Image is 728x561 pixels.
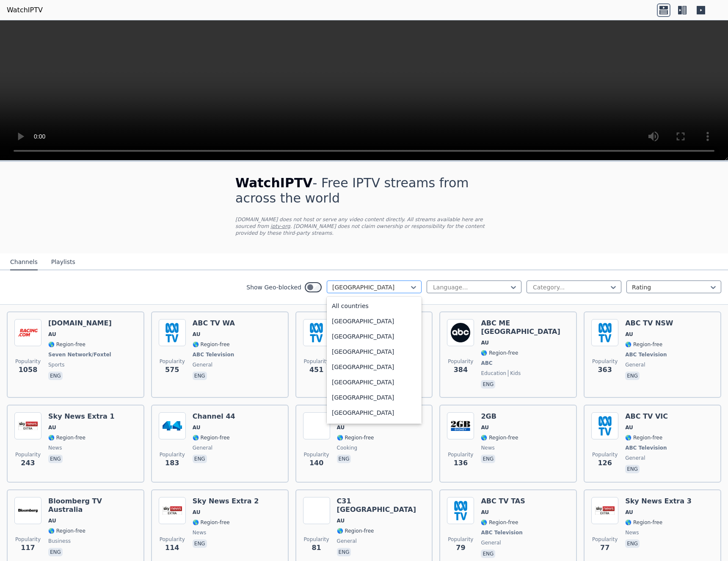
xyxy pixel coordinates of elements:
[447,319,474,346] img: ABC ME Sydney
[21,458,35,468] span: 243
[447,412,474,439] img: 2GB
[592,358,618,365] span: Popularity
[309,365,323,375] span: 451
[235,216,493,236] p: [DOMAIN_NAME] does not host or serve any video content directly. All streams available here are s...
[625,372,640,380] p: eng
[625,519,662,526] span: 🌎 Region-free
[193,412,235,421] h6: Channel 44
[304,536,329,543] span: Popularity
[160,536,185,543] span: Popularity
[48,361,64,368] span: sports
[159,319,186,346] img: ABC TV WA
[592,451,618,458] span: Popularity
[591,319,618,346] img: ABC TV NSW
[481,434,518,441] span: 🌎 Region-free
[598,365,612,375] span: 363
[625,412,668,421] h6: ABC TV VIC
[625,465,640,473] p: eng
[481,539,501,546] span: general
[327,405,422,420] div: [GEOGRAPHIC_DATA]
[327,359,422,375] div: [GEOGRAPHIC_DATA]
[48,434,85,441] span: 🌎 Region-free
[456,543,465,553] span: 79
[337,528,374,534] span: 🌎 Region-free
[48,538,71,544] span: business
[327,314,422,329] div: [GEOGRAPHIC_DATA]
[481,550,495,558] p: eng
[165,365,179,375] span: 575
[327,420,422,436] div: Aruba
[454,458,468,468] span: 136
[508,370,521,377] span: kids
[193,434,230,441] span: 🌎 Region-free
[193,424,201,431] span: AU
[481,380,495,389] p: eng
[327,329,422,344] div: [GEOGRAPHIC_DATA]
[159,497,186,524] img: Sky News Extra 2
[625,331,633,338] span: AU
[14,412,41,439] img: Sky News Extra 1
[160,451,185,458] span: Popularity
[625,361,645,368] span: general
[337,538,357,544] span: general
[337,455,351,463] p: eng
[193,361,212,368] span: general
[14,319,41,346] img: Racing.com
[625,434,662,441] span: 🌎 Region-free
[15,451,41,458] span: Popularity
[303,497,330,524] img: C31 Melbourne
[337,548,351,556] p: eng
[327,298,422,314] div: All countries
[481,519,518,526] span: 🌎 Region-free
[48,351,111,358] span: Seven Network/Foxtel
[481,360,492,367] span: ABC
[304,358,329,365] span: Popularity
[481,412,518,421] h6: 2GB
[235,175,313,190] span: WatchIPTV
[481,370,506,377] span: education
[246,283,301,292] label: Show Geo-blocked
[481,444,494,451] span: news
[14,497,41,524] img: Bloomberg TV Australia
[625,424,633,431] span: AU
[270,223,290,229] a: iptv-org
[481,497,525,505] h6: ABC TV TAS
[591,497,618,524] img: Sky News Extra 3
[48,319,113,328] h6: [DOMAIN_NAME]
[625,509,633,516] span: AU
[48,341,85,348] span: 🌎 Region-free
[51,254,75,270] button: Playlists
[625,455,645,461] span: general
[625,539,640,548] p: eng
[48,548,63,556] p: eng
[48,412,115,421] h6: Sky News Extra 1
[7,5,43,15] a: WatchIPTV
[304,451,329,458] span: Popularity
[447,497,474,524] img: ABC TV TAS
[337,517,345,524] span: AU
[21,543,35,553] span: 117
[337,434,374,441] span: 🌎 Region-free
[309,458,323,468] span: 140
[193,372,207,380] p: eng
[448,536,473,543] span: Popularity
[193,455,207,463] p: eng
[303,412,330,439] img: Tastemade
[481,509,489,516] span: AU
[48,331,56,338] span: AU
[591,412,618,439] img: ABC TV VIC
[48,497,137,514] h6: Bloomberg TV Australia
[481,350,518,356] span: 🌎 Region-free
[600,543,609,553] span: 77
[193,319,236,328] h6: ABC TV WA
[481,455,495,463] p: eng
[48,372,63,380] p: eng
[592,536,618,543] span: Popularity
[193,444,212,451] span: general
[160,358,185,365] span: Popularity
[193,539,207,548] p: eng
[193,509,201,516] span: AU
[625,529,639,536] span: news
[481,424,489,431] span: AU
[625,444,667,451] span: ABC Television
